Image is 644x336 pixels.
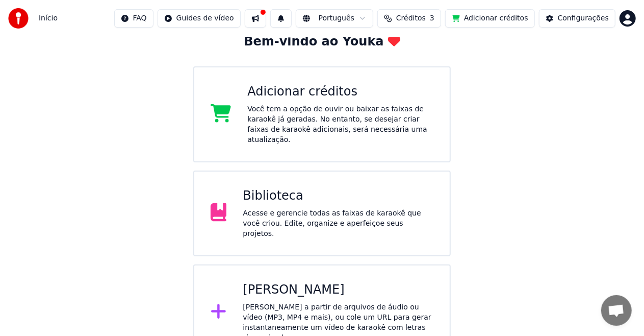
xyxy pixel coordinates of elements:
button: Créditos3 [377,9,441,28]
span: 3 [430,13,434,23]
div: Configurações [558,13,609,23]
button: Guides de vídeo [158,9,241,28]
img: youka [8,8,29,29]
div: Você tem a opção de ouvir ou baixar as faixas de karaokê já geradas. No entanto, se desejar criar... [247,104,433,145]
div: Bem-vindo ao Youka [244,34,400,50]
button: Adicionar créditos [445,9,535,28]
div: Acesse e gerencie todas as faixas de karaokê que você criou. Edite, organize e aperfeiçoe seus pr... [243,208,433,239]
div: Biblioteca [243,188,433,204]
span: Início [39,13,58,23]
button: FAQ [114,9,153,28]
nav: breadcrumb [39,13,58,23]
button: Configurações [539,9,615,28]
a: Bate-papo aberto [601,295,632,326]
span: Créditos [396,13,426,23]
div: Adicionar créditos [247,84,433,100]
div: [PERSON_NAME] [243,282,433,298]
